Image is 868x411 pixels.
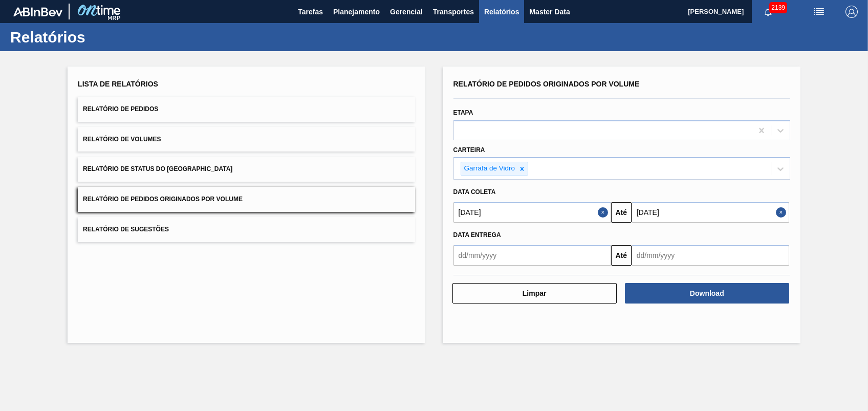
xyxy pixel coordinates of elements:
[78,187,415,212] button: Relatório de Pedidos Originados por Volume
[453,231,501,239] span: Data entrega
[13,7,62,16] img: TNhmsLtSVTkK8tSr43FrP2fwEKptu5GPRR3wAAAABJRU5ErkJggg==
[611,202,632,223] button: Até
[632,245,789,266] input: dd/mm/yyyy
[390,6,423,18] span: Gerencial
[611,245,632,266] button: Até
[453,109,473,116] label: Etapa
[752,5,785,19] button: Notificações
[453,202,611,223] input: dd/mm/yyyy
[598,202,611,223] button: Close
[83,165,232,172] span: Relatório de Status do [GEOGRAPHIC_DATA]
[845,6,858,18] img: Logout
[83,136,161,143] span: Relatório de Volumes
[461,162,517,175] div: Garrafa de Vidro
[83,105,158,113] span: Relatório de Pedidos
[298,6,323,18] span: Tarefas
[78,157,415,182] button: Relatório de Status do [GEOGRAPHIC_DATA]
[453,188,496,196] span: Data coleta
[453,146,485,154] label: Carteira
[453,245,611,266] input: dd/mm/yyyy
[78,80,158,88] span: Lista de Relatórios
[813,6,825,18] img: userActions
[83,196,243,203] span: Relatório de Pedidos Originados por Volume
[452,283,617,304] button: Limpar
[83,226,169,233] span: Relatório de Sugestões
[529,6,570,18] span: Master Data
[78,97,415,122] button: Relatório de Pedidos
[433,6,474,18] span: Transportes
[78,127,415,152] button: Relatório de Volumes
[632,202,789,223] input: dd/mm/yyyy
[333,6,380,18] span: Planejamento
[769,2,787,13] span: 2139
[776,202,789,223] button: Close
[78,217,415,242] button: Relatório de Sugestões
[453,80,640,88] span: Relatório de Pedidos Originados por Volume
[484,6,519,18] span: Relatórios
[625,283,789,304] button: Download
[10,31,192,43] h1: Relatórios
